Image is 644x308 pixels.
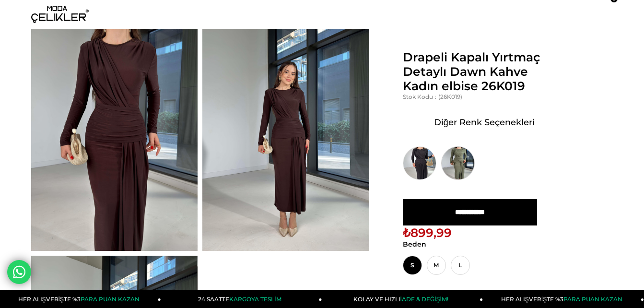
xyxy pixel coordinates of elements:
a: KOLAY VE HIZLIİADE & DEĞİŞİM! [322,290,483,308]
span: Stok Kodu [403,93,438,100]
span: L [451,256,470,275]
img: Drapeli Kapalı Yırtmaç Detaylı Dawn Siyah Kadın elbise 26K019 [403,146,436,180]
span: (26K019) [403,93,462,100]
span: PARA PUAN KAZAN [563,296,622,303]
span: ₺899,99 [403,225,452,240]
span: KARGOYA TESLİM [229,296,281,303]
a: 24 SAATTEKARGOYA TESLİM [161,290,322,308]
img: logo [31,6,89,23]
img: Dawn elbise 26K019 [202,29,369,251]
span: PARA PUAN KAZAN [81,296,140,303]
span: Drapeli Kapalı Yırtmaç Detaylı Dawn Kahve Kadın elbise 26K019 [403,50,566,93]
span: S [403,256,422,275]
span: İADE & DEĞİŞİM! [400,296,448,303]
span: Beden [403,240,566,249]
a: HER ALIŞVERİŞTE %3PARA PUAN KAZAN [483,290,644,308]
img: Dawn elbise 26K019 [31,29,198,251]
span: Diğer Renk Seçenekleri [434,115,535,130]
img: Drapeli Kapalı Yırtmaç Detaylı Dawn Haki Kadın elbise 26K019 [441,146,475,180]
span: M [427,256,446,275]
